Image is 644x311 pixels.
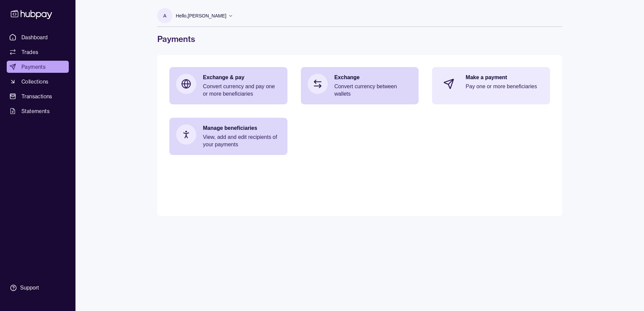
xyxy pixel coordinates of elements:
[21,48,38,56] span: Trades
[7,90,69,102] a: Transactions
[20,284,39,292] div: Support
[21,63,46,71] span: Payments
[203,83,281,98] p: Convert currency and pay one or more beneficiaries
[157,34,562,44] h1: Payments
[334,74,412,81] p: Exchange
[203,74,281,81] p: Exchange & pay
[169,67,287,104] a: Exchange & payConvert currency and pay one or more beneficiaries
[21,77,48,86] span: Collections
[466,83,543,90] p: Pay one or more beneficiaries
[203,124,281,132] p: Manage beneficiaries
[176,12,226,19] p: Hello, [PERSON_NAME]
[466,74,543,81] p: Make a payment
[7,31,69,43] a: Dashboard
[7,61,69,73] a: Payments
[169,118,287,155] a: Manage beneficiariesView, add and edit recipients of your payments
[163,12,166,19] p: A
[21,33,48,41] span: Dashboard
[301,67,419,104] a: ExchangeConvert currency between wallets
[432,67,550,101] a: Make a paymentPay one or more beneficiaries
[7,46,69,58] a: Trades
[334,83,412,98] p: Convert currency between wallets
[203,134,281,148] p: View, add and edit recipients of your payments
[7,281,69,295] a: Support
[7,75,69,88] a: Collections
[21,92,52,100] span: Transactions
[7,105,69,117] a: Statements
[21,107,50,115] span: Statements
